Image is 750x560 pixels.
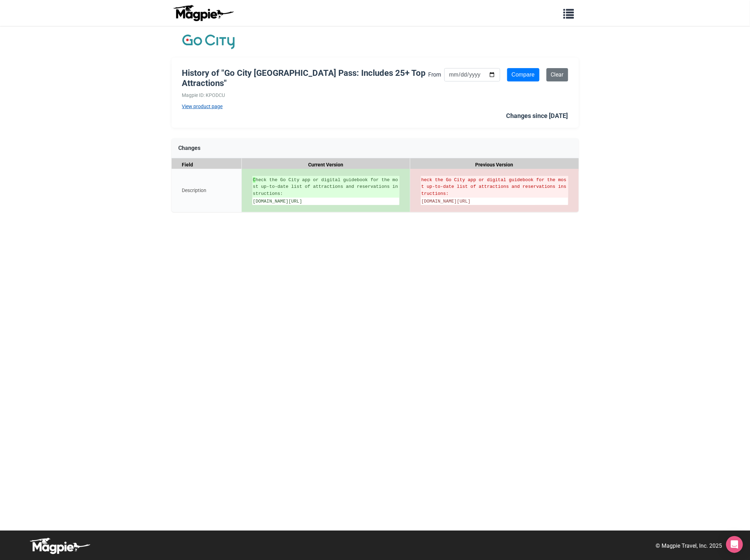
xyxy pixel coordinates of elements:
h1: History of "Go City [GEOGRAPHIC_DATA] Pass: Includes 25+ Top Attractions" [182,68,429,88]
p: © Magpie Travel, Inc. 2025 [656,541,722,551]
span: [DOMAIN_NAME][URL] [253,199,302,204]
label: From [429,70,442,79]
div: Changes [172,138,579,158]
del: heck the Go City app or digital guidebook for the most up-to-date list of attractions and reserva... [422,177,568,197]
div: Previous Version [410,158,579,171]
img: logo-white-d94fa1abed81b67a048b3d0f0ab5b955.png [28,538,91,554]
ins: heck the Go City app or digital guidebook for the most up-to-date list of attractions and reserva... [253,177,399,197]
div: Current Version [242,158,410,171]
strong: C [253,177,256,183]
a: Clear [546,68,568,81]
div: Magpie ID: KPODCU [182,91,429,99]
div: Field [172,158,242,171]
img: Company Logo [182,33,235,51]
img: logo-ab69f6fb50320c5b225c76a69d11143b.png [172,5,235,21]
div: Changes since [DATE] [506,111,568,121]
span: [DOMAIN_NAME][URL] [422,199,471,204]
div: Description [172,169,242,212]
a: View product page [182,103,429,110]
input: Compare [507,68,539,81]
div: Open Intercom Messenger [726,536,743,553]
